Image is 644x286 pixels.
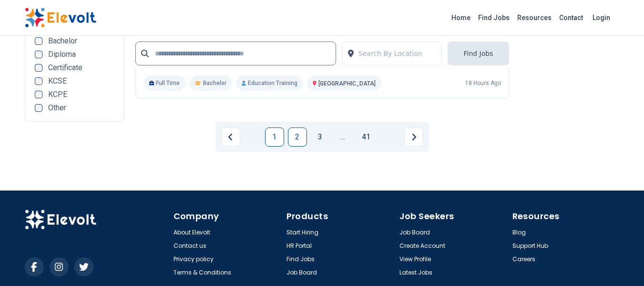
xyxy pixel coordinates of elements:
[174,242,206,250] a: Contact us
[555,10,587,25] a: Contact
[587,8,616,27] a: Login
[286,269,317,276] a: Job Board
[448,10,474,25] a: Home
[48,104,66,112] span: Other
[286,229,318,236] a: Start Hiring
[35,104,42,112] input: Other
[35,37,42,45] input: Bachelor
[513,10,555,25] a: Resources
[236,75,303,91] p: Education Training
[399,210,507,223] h4: Job Seekers
[288,127,307,147] a: Page 2
[48,51,76,58] span: Diploma
[286,210,394,223] h4: Products
[512,229,526,236] a: Blog
[143,75,186,91] p: Full Time
[399,229,430,236] a: Job Board
[48,77,67,85] span: KCSE
[48,91,67,98] span: KCPE
[311,127,330,147] a: Page 3
[357,127,376,147] a: Page 41
[286,255,315,263] a: Find Jobs
[174,210,281,223] h4: Company
[35,51,42,58] input: Diploma
[25,8,96,28] img: Elevolt
[221,127,240,147] a: Previous page
[448,42,509,65] button: Find Jobs
[399,255,431,263] a: View Profile
[174,255,214,263] a: Privacy policy
[203,79,226,87] span: Bachelor
[399,242,445,250] a: Create Account
[174,229,210,236] a: About Elevolt
[286,242,312,250] a: HR Portal
[35,77,42,85] input: KCSE
[35,91,42,98] input: KCPE
[48,37,77,45] span: Bachelor
[404,127,423,147] a: Next page
[334,127,353,147] a: Jump forward
[174,269,231,276] a: Terms & Conditions
[25,210,96,230] img: Elevolt
[318,80,376,87] span: [GEOGRAPHIC_DATA]
[265,127,284,147] a: Page 1 is your current page
[512,242,548,250] a: Support Hub
[399,269,432,276] a: Latest Jobs
[465,79,501,87] p: 18 hours ago
[48,64,82,72] span: Certificate
[512,210,620,223] h4: Resources
[35,64,42,72] input: Certificate
[221,127,423,147] ul: Pagination
[596,240,644,286] iframe: Chat Widget
[474,10,513,25] a: Find Jobs
[512,255,535,263] a: Careers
